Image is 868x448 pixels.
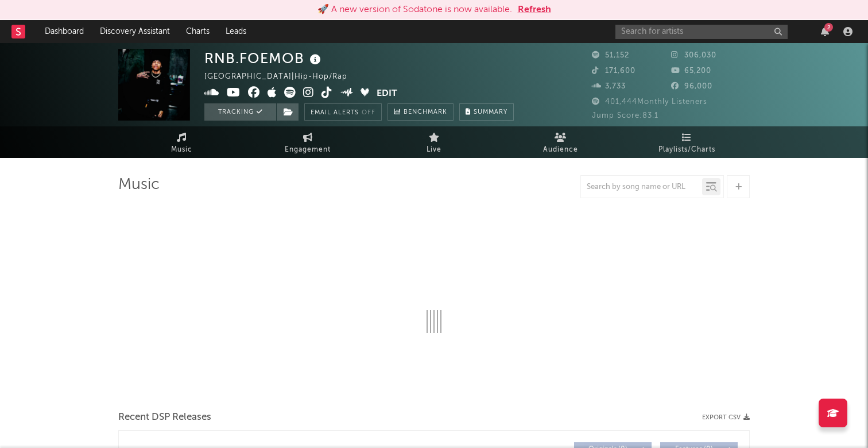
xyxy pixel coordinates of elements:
span: Engagement [285,143,331,157]
span: Recent DSP Releases [118,411,211,424]
a: Live [371,126,497,158]
em: Off [362,110,375,116]
span: Audience [543,143,578,157]
a: Leads [218,20,254,43]
button: 2 [821,27,829,36]
span: 65,200 [671,67,711,75]
button: Export CSV [702,414,750,421]
button: Edit [377,87,397,101]
a: Engagement [245,126,371,158]
a: Audience [497,126,623,158]
a: Charts [178,20,218,43]
span: Playlists/Charts [658,143,715,157]
a: Dashboard [37,20,92,43]
button: Tracking [204,103,276,121]
input: Search for artists [615,25,788,39]
a: Discovery Assistant [92,20,178,43]
a: Benchmark [387,103,454,121]
a: Playlists/Charts [623,126,750,158]
button: Email AlertsOff [304,103,382,121]
span: 401,444 Monthly Listeners [592,98,707,106]
div: [GEOGRAPHIC_DATA] | Hip-Hop/Rap [204,70,361,84]
span: Benchmark [404,106,447,119]
span: 306,030 [671,52,716,59]
button: Summary [459,103,514,121]
div: 🚀 A new version of Sodatone is now available. [317,3,512,17]
div: 2 [824,23,833,32]
span: Music [171,143,192,157]
span: 3,733 [592,83,626,90]
span: 171,600 [592,67,635,75]
span: Summary [474,109,507,115]
button: Refresh [518,3,551,17]
div: RNB.FOEMOB [204,49,324,68]
input: Search by song name or URL [581,183,702,192]
span: 96,000 [671,83,712,90]
span: Live [427,143,441,157]
span: Jump Score: 83.1 [592,112,658,119]
a: Music [118,126,245,158]
span: 51,152 [592,52,629,59]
